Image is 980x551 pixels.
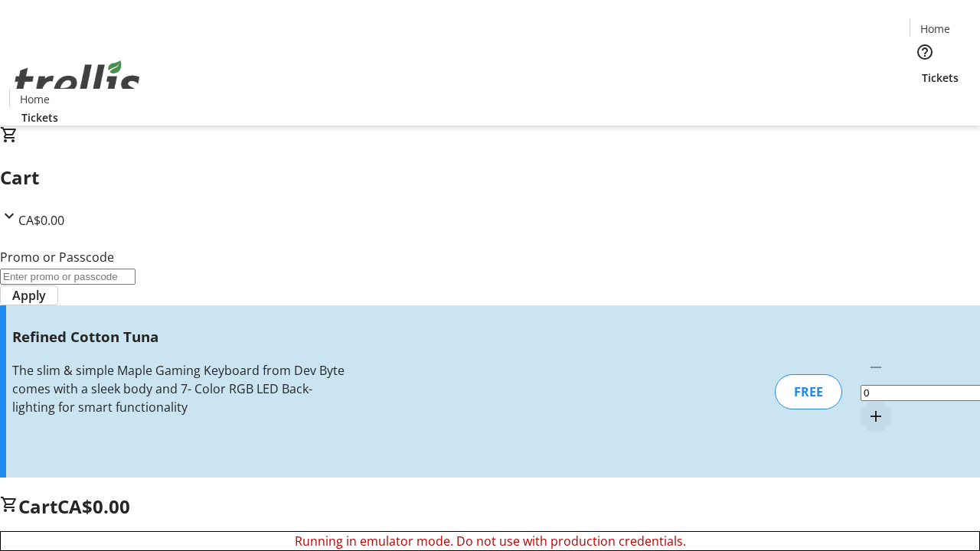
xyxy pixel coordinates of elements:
span: Tickets [922,70,959,86]
div: FREE [775,374,842,409]
span: Home [20,91,50,107]
span: CA$0.00 [57,494,130,519]
a: Home [10,91,59,107]
a: Tickets [9,109,70,126]
div: The slim & simple Maple Gaming Keyboard from Dev Byte comes with a sleek body and 7- Color RGB LE... [12,361,347,416]
a: Tickets [910,70,971,86]
span: CA$0.00 [18,212,64,229]
span: Apply [12,286,46,305]
a: Home [910,21,959,37]
span: Tickets [21,109,58,126]
img: Orient E2E Organization LguzQWkGjO's Logo [9,44,145,120]
button: Cart [910,86,940,116]
button: Increment by one [861,401,891,432]
h3: Refined Cotton Tuna [12,326,347,347]
button: Help [910,37,940,67]
span: Home [920,21,950,37]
